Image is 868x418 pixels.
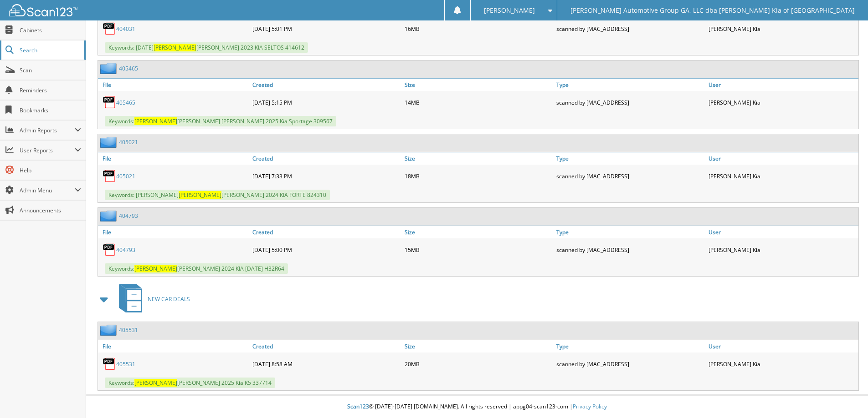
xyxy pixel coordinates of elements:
a: File [98,340,250,353]
span: Keywords: [PERSON_NAME] [PERSON_NAME] 2024 KIA FORTE 824310 [105,190,330,200]
span: Admin Reports [20,126,75,134]
div: © [DATE]-[DATE] [DOMAIN_NAME]. All rights reserved | appg04-scan123-com | [86,396,868,418]
img: folder2.png [100,63,119,74]
a: User [706,340,858,353]
a: Privacy Policy [573,403,607,410]
div: scanned by [MAC_ADDRESS] [554,93,706,111]
a: 405021 [116,172,135,180]
span: Bookmarks [20,106,81,114]
div: [DATE] 5:01 PM [250,20,402,38]
div: 16MB [402,20,555,38]
span: Scan [20,66,81,74]
a: Type [554,79,706,91]
div: [DATE] 7:33 PM [250,167,402,185]
div: [PERSON_NAME] Kia [706,20,858,38]
span: Keywords: [PERSON_NAME] [PERSON_NAME] 2025 Kia Sportage 309567 [105,116,336,126]
span: [PERSON_NAME] [134,117,177,125]
span: Announcements [20,206,81,214]
a: User [706,152,858,165]
a: Created [250,340,402,353]
span: [PERSON_NAME] Automotive Group GA, LLC dba [PERSON_NAME] Kia of [GEOGRAPHIC_DATA] [570,8,855,13]
a: Size [402,226,555,238]
div: 15MB [402,241,555,259]
a: Size [402,152,555,165]
a: Created [250,79,402,91]
div: scanned by [MAC_ADDRESS] [554,167,706,185]
iframe: Chat Widget [822,374,868,418]
div: scanned by [MAC_ADDRESS] [554,355,706,373]
a: 404793 [119,212,138,220]
img: PDF.png [103,243,116,257]
span: Reminders [20,86,81,94]
span: Keywords: [DATE] [PERSON_NAME] 2023 KIA SELTOS 414612 [105,42,308,53]
span: [PERSON_NAME] [134,265,177,272]
span: Help [20,166,81,174]
img: PDF.png [103,357,116,371]
img: PDF.png [103,169,116,183]
span: [PERSON_NAME] [484,8,535,13]
span: [PERSON_NAME] [154,44,196,51]
div: [DATE] 8:58 AM [250,355,402,373]
a: 404793 [116,246,135,254]
span: Scan123 [347,403,369,410]
div: scanned by [MAC_ADDRESS] [554,20,706,38]
a: Size [402,340,555,353]
a: Created [250,152,402,165]
span: [PERSON_NAME] [179,191,221,199]
span: Cabinets [20,26,81,34]
a: 405465 [119,65,138,72]
img: folder2.png [100,136,119,148]
a: 405531 [119,326,138,334]
a: 405021 [119,138,138,146]
a: Created [250,226,402,238]
a: NEW CAR DEALS [113,281,190,317]
div: [PERSON_NAME] Kia [706,355,858,373]
div: 18MB [402,167,555,185]
span: Keywords: [PERSON_NAME] 2025 Kia K5 337714 [105,378,275,388]
div: [DATE] 5:00 PM [250,241,402,259]
span: Search [20,46,80,54]
a: Type [554,226,706,238]
div: [DATE] 5:15 PM [250,93,402,111]
a: User [706,226,858,238]
img: folder2.png [100,210,119,222]
img: PDF.png [103,22,116,35]
img: scan123-logo-white.svg [9,4,77,16]
div: 20MB [402,355,555,373]
div: [PERSON_NAME] Kia [706,167,858,185]
div: [PERSON_NAME] Kia [706,241,858,259]
a: Type [554,340,706,353]
div: scanned by [MAC_ADDRESS] [554,241,706,259]
div: [PERSON_NAME] Kia [706,93,858,111]
a: 405531 [116,360,135,368]
a: 405465 [116,99,135,106]
a: User [706,79,858,91]
span: NEW CAR DEALS [148,295,190,303]
span: User Reports [20,146,75,154]
a: File [98,152,250,165]
a: Type [554,152,706,165]
span: Keywords: [PERSON_NAME] 2024 KIA [DATE] H32R64 [105,263,288,274]
a: File [98,226,250,238]
a: 404031 [116,25,135,33]
img: folder2.png [100,324,119,336]
div: 14MB [402,93,555,111]
img: PDF.png [103,96,116,109]
span: [PERSON_NAME] [134,379,177,387]
span: Admin Menu [20,186,75,194]
a: Size [402,79,555,91]
a: File [98,79,250,91]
